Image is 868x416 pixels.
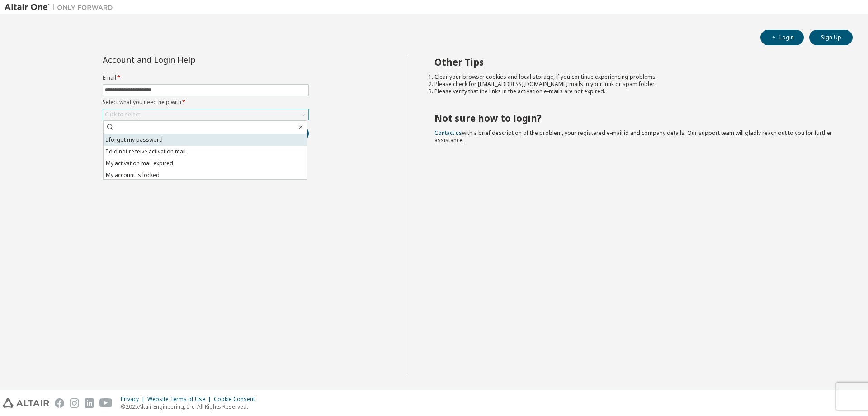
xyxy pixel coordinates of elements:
[103,74,309,81] label: Email
[121,403,260,411] p: © 2025 Altair Engineering, Inc. All Rights Reserved.
[70,398,79,408] img: instagram.svg
[121,396,147,403] div: Privacy
[434,81,837,88] li: Please check for [EMAIL_ADDRESS][DOMAIN_NAME] mails in your junk or spam folder.
[85,398,94,408] img: linkedin.svg
[434,88,837,95] li: Please verify that the links in the activation e-mails are not expired.
[5,3,118,12] img: Altair One
[105,111,140,118] div: Click to select
[103,99,309,106] label: Select what you need help with
[99,398,113,408] img: youtube.svg
[214,396,260,403] div: Cookie Consent
[103,56,268,63] div: Account and Login Help
[809,30,853,45] button: Sign Up
[434,129,832,144] span: with a brief description of the problem, your registered e-mail id and company details. Our suppo...
[434,73,837,81] li: Clear your browser cookies and local storage, if you continue experiencing problems.
[434,112,837,124] h2: Not sure how to login?
[3,398,49,408] img: altair_logo.svg
[104,134,307,146] li: I forgot my password
[434,129,462,137] a: Contact us
[55,398,64,408] img: facebook.svg
[147,396,214,403] div: Website Terms of Use
[434,56,837,68] h2: Other Tips
[103,109,308,120] div: Click to select
[760,30,804,45] button: Login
